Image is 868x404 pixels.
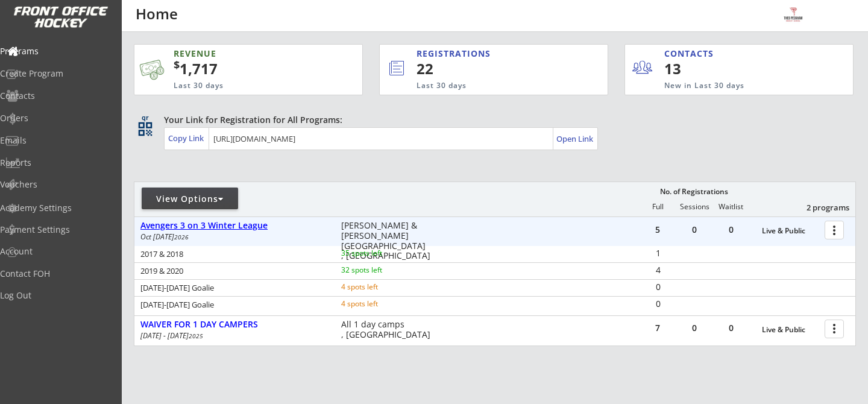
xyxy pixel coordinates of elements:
[640,226,676,234] div: 5
[640,283,676,291] div: 0
[825,221,844,239] button: more_vert
[762,227,819,235] div: Live & Public
[341,250,419,257] div: 35 spots left
[140,233,325,241] div: Oct [DATE]
[168,133,206,144] div: Copy Link
[656,188,731,196] div: No. of Registrations
[640,266,676,274] div: 4
[174,48,307,60] div: REVENUE
[174,81,307,91] div: Last 30 days
[189,332,203,340] em: 2025
[664,48,719,60] div: CONTACTS
[640,249,676,257] div: 1
[787,202,849,213] div: 2 programs
[640,203,676,211] div: Full
[640,300,676,308] div: 0
[174,233,189,241] em: 2026
[140,250,325,258] div: 2017 & 2018
[556,130,594,147] a: Open Link
[174,57,180,72] sup: $
[136,120,154,138] button: qr_code
[164,114,819,126] div: Your Link for Registration for All Programs:
[676,226,712,234] div: 0
[142,193,238,205] div: View Options
[174,58,324,79] div: 1,717
[417,58,567,79] div: 22
[676,324,712,332] div: 0
[137,114,152,122] div: qr
[713,226,749,234] div: 0
[140,284,325,292] div: [DATE]-[DATE] Goalie
[713,324,749,332] div: 0
[664,81,797,91] div: New in Last 30 days
[825,320,844,338] button: more_vert
[341,300,419,308] div: 4 spots left
[140,301,325,309] div: [DATE]-[DATE] Goalie
[640,324,676,332] div: 7
[664,58,738,79] div: 13
[762,326,819,334] div: Live & Public
[712,203,749,211] div: Waitlist
[341,267,419,274] div: 32 spots left
[417,48,554,60] div: REGISTRATIONS
[556,134,594,144] div: Open Link
[140,320,329,330] div: WAIVER FOR 1 DAY CAMPERS
[341,320,436,340] div: All 1 day camps , [GEOGRAPHIC_DATA]
[140,332,325,339] div: [DATE] - [DATE]
[341,283,419,291] div: 4 spots left
[140,221,329,231] div: Avengers 3 on 3 Winter League
[676,203,712,211] div: Sessions
[417,81,558,91] div: Last 30 days
[341,221,436,261] div: [PERSON_NAME] & [PERSON_NAME][GEOGRAPHIC_DATA] , [GEOGRAPHIC_DATA]
[140,267,325,275] div: 2019 & 2020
